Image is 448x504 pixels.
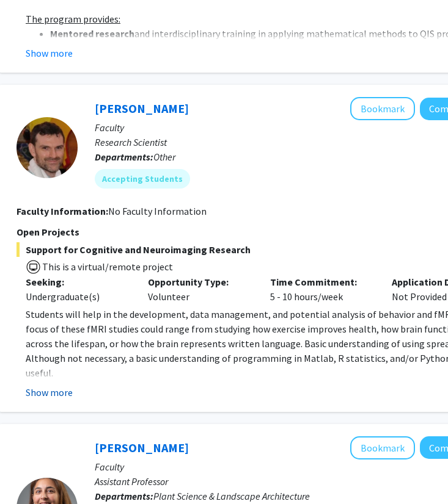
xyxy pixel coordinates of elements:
span: Other [153,151,175,163]
a: [PERSON_NAME] [95,440,189,455]
button: Add Jeremy Purcell to Bookmarks [350,97,415,120]
div: Undergraduate(s) [26,289,130,304]
button: Show more [26,46,73,60]
b: Departments: [95,151,153,163]
div: 5 - 10 hours/week [261,275,383,304]
b: Faculty Information: [17,205,108,217]
p: Seeking: [26,275,130,289]
span: This is a virtual/remote project [41,261,173,273]
span: Plant Science & Landscape Architecture [153,490,310,502]
p: Opportunity Type: [148,275,252,289]
a: [PERSON_NAME] [95,101,189,116]
b: Departments: [95,490,153,502]
u: The program provides: [26,13,120,25]
p: Time Commitment: [270,275,374,289]
iframe: Chat [9,449,52,495]
mat-chip: Accepting Students [95,169,190,189]
div: Volunteer [139,275,261,304]
span: No Faculty Information [108,205,207,217]
strong: Mentored research [50,27,134,40]
button: Show more [26,385,73,400]
button: Add Macarena Farcuh Yuri to Bookmarks [350,436,415,459]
